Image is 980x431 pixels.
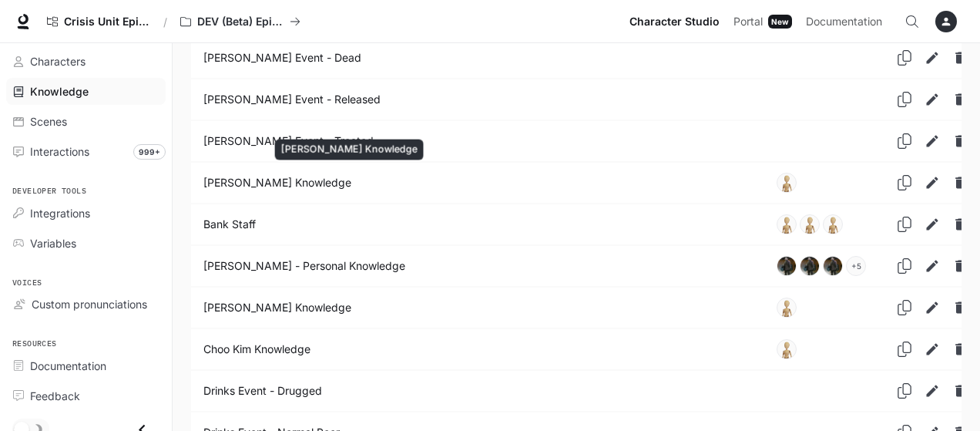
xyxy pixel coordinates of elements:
[203,175,665,190] p: Alan Tiles Knowledge
[6,230,166,257] a: Variables
[800,256,820,276] div: Bryan Warren (June 04 Backup)
[918,294,946,322] a: Edit knowledge
[891,252,918,280] button: Copy knowledge ID
[6,108,166,135] a: Scenes
[823,214,843,234] div: Choo Kim
[918,252,946,280] a: Edit knowledge
[203,300,665,315] p: Carol Miller Knowledge
[64,15,150,29] span: Crisis Unit Episode 1
[800,257,819,275] img: 0ea8ffc6-97ce-4d0c-b164-9c1aea58dda6-1024.webp
[800,214,820,234] div: Ted Borough
[6,352,166,379] a: Documentation
[203,92,665,107] p: Alan Event - Released
[203,383,665,399] p: Drinks Event - Drugged
[6,78,166,105] a: Knowledge
[777,340,796,359] img: default_avatar.webp
[623,6,726,37] a: Character Studio
[6,291,166,318] a: Custom pronunciations
[918,210,946,238] a: Edit knowledge
[846,256,866,276] div: + 5
[6,382,166,409] a: Feedback
[891,294,918,322] button: Copy knowledge ID
[768,15,792,29] div: New
[173,6,307,37] button: All workspaces
[824,257,842,275] img: 0ea8ffc6-97ce-4d0c-b164-9c1aea58dda6-1024.webp
[946,44,974,72] button: Delete knowledge
[918,169,946,197] a: Edit knowledge
[157,14,173,30] div: /
[897,6,928,37] button: Open Command Menu
[30,388,80,404] span: Feedback
[777,339,797,359] div: Choo Kim
[275,140,424,160] div: [PERSON_NAME] Knowledge
[197,15,284,29] p: DEV (Beta) Episode 1 - Crisis Unit
[918,377,946,405] a: Edit knowledge
[800,6,894,37] a: Documentation
[6,48,166,75] a: Characters
[30,83,89,99] span: Knowledge
[946,86,974,113] button: Delete knowledge
[30,143,89,160] span: Interactions
[824,215,842,234] img: default_avatar.webp
[918,44,946,72] a: Edit knowledge
[891,127,918,155] button: Copy knowledge ID
[946,377,974,405] button: Delete knowledge
[800,215,819,234] img: default_avatar.webp
[30,53,86,69] span: Characters
[777,256,797,276] div: Bryan Warren
[777,214,797,234] div: Carol Sanderson
[918,335,946,363] a: Edit knowledge
[946,169,974,197] button: Delete knowledge
[777,173,797,193] div: Alan Tiles
[777,298,797,318] div: Carol Sanderson
[203,133,665,149] p: Alan Event - Treated
[727,6,798,37] a: PortalNew
[30,358,106,374] span: Documentation
[203,50,665,66] p: Alan Event - Dead
[777,257,796,275] img: 0ea8ffc6-97ce-4d0c-b164-9c1aea58dda6-1024.webp
[777,173,796,192] img: default_avatar.webp
[946,127,974,155] button: Delete knowledge
[6,138,166,165] a: Interactions
[823,256,843,276] div: Bryan Warren
[40,6,157,37] a: Crisis Unit Episode 1
[203,217,665,232] p: Bank Staff
[918,127,946,155] a: Edit knowledge
[777,298,796,317] img: default_avatar.webp
[946,210,974,238] button: Delete knowledge
[733,12,763,32] span: Portal
[6,200,166,227] a: Integrations
[777,215,796,234] img: default_avatar.webp
[806,12,882,32] span: Documentation
[946,335,974,363] button: Delete knowledge
[891,210,918,238] button: Copy knowledge ID
[918,86,946,113] a: Edit knowledge
[32,296,147,312] span: Custom pronunciations
[30,205,90,221] span: Integrations
[891,335,918,363] button: Copy knowledge ID
[891,86,918,113] button: Copy knowledge ID
[30,113,67,130] span: Scenes
[133,144,166,160] span: 999+
[891,377,918,405] button: Copy knowledge ID
[891,169,918,197] button: Copy knowledge ID
[629,12,720,32] span: Character Studio
[891,44,918,72] button: Copy knowledge ID
[203,342,665,357] p: Choo Kim Knowledge
[30,235,76,251] span: Variables
[203,258,665,274] p: Bryan Warren - Personal Knowledge
[946,294,974,322] button: Delete knowledge
[946,252,974,280] button: Delete knowledge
